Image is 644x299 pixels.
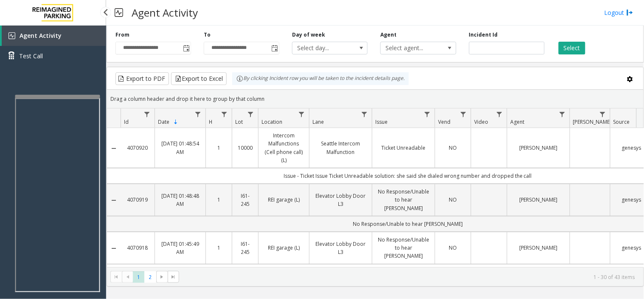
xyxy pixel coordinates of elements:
a: Date Filter Menu [192,108,204,120]
a: Agent Filter Menu [557,108,568,120]
a: [DATE] 01:48:48 AM [160,192,200,208]
a: Seattle Intercom Malfunction [315,140,367,156]
a: [DATE] 01:45:49 AM [160,240,200,256]
a: Lot Filter Menu [245,108,256,120]
a: REI garage (L) [264,196,304,204]
a: REI garage (L) [264,244,304,252]
a: Logout [605,8,633,17]
a: 1 [211,196,227,204]
a: [PERSON_NAME] [512,196,565,204]
label: Incident Id [469,31,498,39]
span: [PERSON_NAME] [573,118,612,125]
label: From [115,31,129,39]
a: I61-245 [237,240,253,256]
div: Data table [107,108,644,267]
button: Export to PDF [115,72,169,85]
a: NO [440,244,466,252]
span: Select agent... [381,42,441,54]
a: Id Filter Menu [141,108,153,120]
span: Lot [235,118,243,125]
a: 10000 [237,144,253,152]
a: Video Filter Menu [494,108,505,120]
h3: Agent Activity [127,2,202,23]
span: Test Call [19,51,43,60]
a: NO [440,196,466,204]
span: Go to the next page [159,273,166,280]
div: By clicking Incident row you will be taken to the incident details page. [232,72,409,85]
a: Collapse Details [107,145,121,152]
a: H Filter Menu [219,108,230,120]
a: No Response/Unable to hear [PERSON_NAME] [377,236,430,260]
label: Day of week [292,31,325,39]
span: Vend [438,118,450,125]
span: Date [158,118,169,125]
span: Page 2 [144,271,156,283]
a: Collapse Details [107,245,121,252]
a: Issue Filter Menu [422,108,433,120]
a: [PERSON_NAME] [512,144,565,152]
span: Go to the last page [168,271,179,283]
span: Agent [510,118,524,125]
img: pageIcon [115,2,123,23]
a: 1 [211,244,227,252]
span: NO [449,144,457,151]
span: Select day... [292,42,352,54]
a: Agent Activity [2,26,106,46]
span: Location [262,118,282,125]
a: Elevator Lobby Door L3 [315,240,367,256]
img: infoIcon.svg [236,75,243,82]
a: Ticket Unreadable [377,144,430,152]
a: Location Filter Menu [296,108,307,120]
button: Select [559,42,585,54]
span: Sortable [172,119,179,125]
a: 1 [211,144,227,152]
span: Lane [312,118,324,125]
img: 'icon' [8,32,15,39]
span: Go to the last page [170,273,177,280]
a: [DATE] 01:48:54 AM [160,140,200,156]
a: Lane Filter Menu [359,108,370,120]
a: Collapse Details [107,197,121,204]
span: Toggle popup [181,42,191,54]
span: H [209,118,213,125]
span: Source [613,118,630,125]
span: Agent Activity [20,31,62,40]
a: NO [440,144,466,152]
kendo-pager-info: 1 - 30 of 43 items [184,273,635,281]
a: I61-245 [237,192,253,208]
span: Go to the next page [156,271,168,283]
a: Vend Filter Menu [458,108,469,120]
span: NO [449,244,457,251]
span: Page 1 [133,271,144,283]
span: Id [124,118,129,125]
a: Parker Filter Menu [597,108,608,120]
a: Intercom Malfunctions (Cell phone call) (L) [264,131,304,164]
img: logout [627,8,633,17]
button: Export to Excel [171,72,227,85]
a: 4070918 [126,244,149,252]
span: Issue [375,118,388,125]
a: Elevator Lobby Door L3 [315,192,367,208]
label: To [204,31,211,39]
a: [PERSON_NAME] [512,244,565,252]
span: NO [449,196,457,203]
a: 4070919 [126,196,149,204]
a: No Response/Unable to hear [PERSON_NAME] [377,188,430,212]
span: Video [474,118,488,125]
div: Drag a column header and drop it here to group by that column [107,91,644,106]
label: Agent [380,31,397,39]
a: 4070920 [126,144,149,152]
span: Toggle popup [270,42,279,54]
